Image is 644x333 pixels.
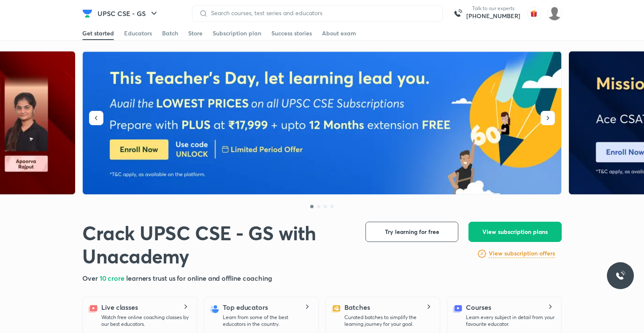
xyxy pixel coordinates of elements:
h6: View subscription offers [489,249,555,258]
a: View subscription offers [489,249,555,259]
a: Batch [162,27,178,40]
a: Educators [124,27,152,40]
img: avatar [527,7,541,20]
span: Try learning for free [385,228,439,236]
h5: Top educators [223,302,268,312]
div: Get started [82,29,114,38]
a: Success stories [271,27,312,40]
p: Talk to our experts [466,5,520,12]
img: ttu [615,271,625,281]
p: Curated batches to simplify the learning journey for your goal. [344,314,433,328]
input: Search courses, test series and educators [208,10,436,16]
div: Success stories [271,29,312,38]
a: Subscription plan [213,27,261,40]
a: Store [188,27,203,40]
a: [PHONE_NUMBER] [466,12,520,20]
span: Over [82,274,100,282]
div: Subscription plan [213,29,261,38]
span: learners trust us for online and offline coaching [126,274,272,282]
p: Watch free online coaching classes by our best educators. [101,314,190,328]
p: Learn every subject in detail from your favourite educator. [466,314,555,328]
div: Batch [162,29,178,38]
div: Educators [124,29,152,38]
a: About exam [322,27,356,40]
h5: Courses [466,302,491,312]
button: Try learning for free [365,222,458,242]
img: call-us [449,5,466,22]
h5: Live classes [101,302,138,312]
span: 10 crore [100,274,126,282]
div: Store [188,29,203,38]
button: UPSC CSE - GS [92,5,164,22]
button: View subscription plans [468,222,562,242]
div: About exam [322,29,356,38]
a: Get started [82,27,114,40]
h1: Crack UPSC CSE - GS with Unacademy [82,222,352,268]
h5: Batches [344,302,370,312]
span: View subscription plans [482,228,548,236]
p: Learn from some of the best educators in the country. [223,314,311,328]
img: Abhijeet Srivastav [547,6,562,21]
img: Company Logo [82,8,92,19]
